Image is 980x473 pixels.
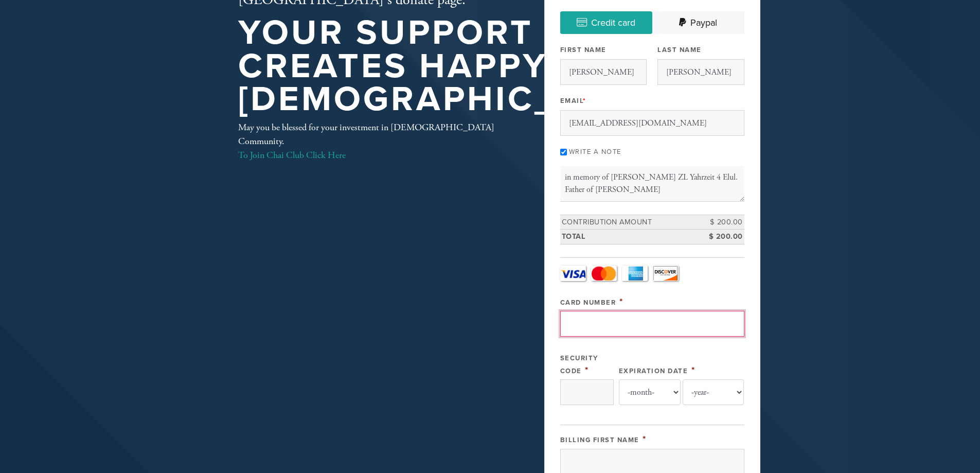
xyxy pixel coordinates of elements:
td: Contribution Amount [560,215,698,230]
a: Paypal [652,11,744,34]
span: This field is required. [619,296,623,307]
a: To Join Chai Club Click Here [238,149,346,161]
a: Discover [653,266,679,281]
label: Email [560,96,586,106]
h1: Your support creates happy [DEMOGRAPHIC_DATA]! [238,16,680,116]
select: Expiration Date year [683,379,744,405]
label: Expiration Date [619,367,688,375]
select: Expiration Date month [619,379,681,405]
label: Billing First Name [560,436,639,444]
span: This field is required. [643,433,647,445]
a: Credit card [560,11,652,34]
label: First Name [560,45,607,55]
label: Card Number [560,299,616,307]
label: Write a note [569,148,621,156]
td: $ 200.00 [698,230,744,244]
span: This field is required. [583,97,586,105]
a: Visa [560,266,586,281]
label: Last Name [657,45,702,55]
label: Security Code [560,354,598,375]
td: $ 200.00 [698,215,744,230]
span: This field is required. [585,364,589,376]
div: May you be blessed for your investment in [DEMOGRAPHIC_DATA] Community. [238,120,511,162]
a: MasterCard [591,266,617,281]
td: Total [560,230,698,244]
a: Amex [622,266,648,281]
span: This field is required. [691,364,696,376]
